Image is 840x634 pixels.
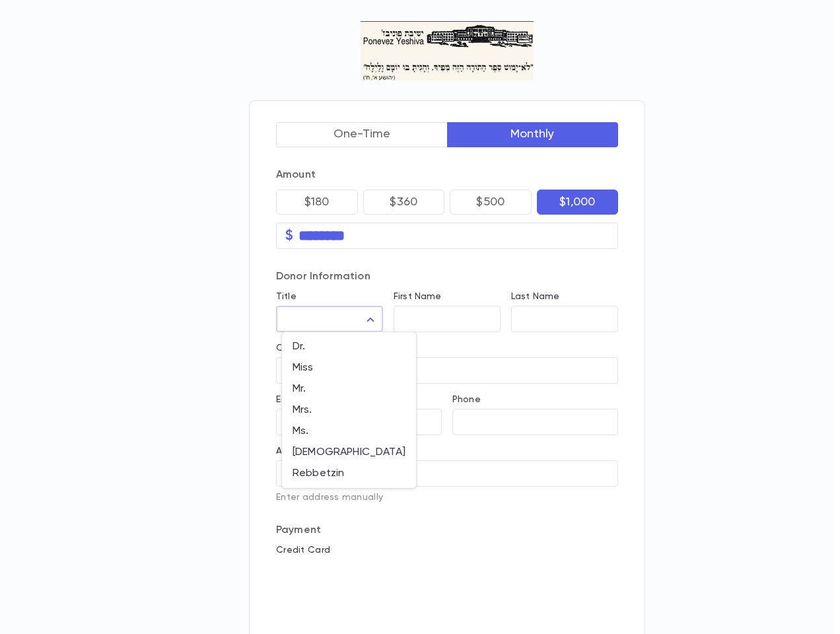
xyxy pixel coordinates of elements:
[293,404,405,417] span: Mrs.
[293,382,405,396] span: Mr.
[293,425,405,438] span: Ms.
[293,361,405,374] span: Miss
[293,340,405,353] span: Dr.
[293,467,405,480] span: Rebbetzin
[293,446,405,459] span: [DEMOGRAPHIC_DATA]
